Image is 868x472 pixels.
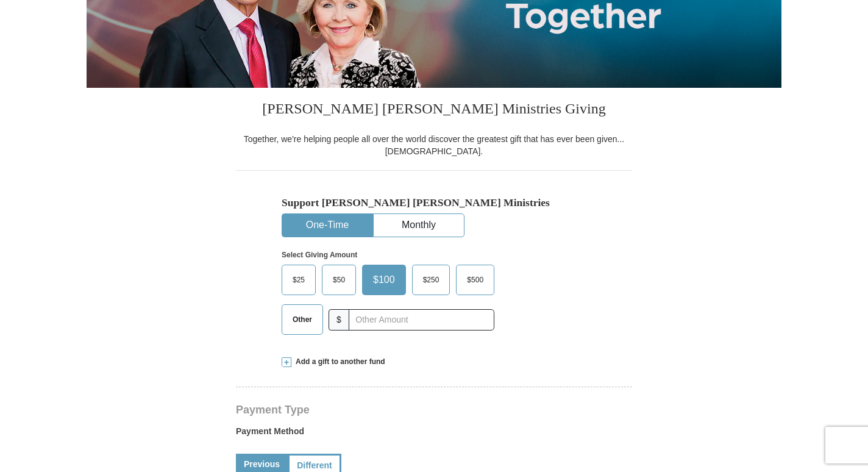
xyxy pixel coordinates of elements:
span: Other [286,310,318,329]
span: $25 [286,271,311,289]
span: $500 [461,271,489,289]
span: $100 [367,271,401,289]
button: One-Time [282,214,372,237]
h3: [PERSON_NAME] [PERSON_NAME] Ministries Giving [236,88,632,133]
h5: Support [PERSON_NAME] [PERSON_NAME] Ministries [282,196,586,209]
label: Payment Method [236,425,632,443]
input: Other Amount [349,309,494,331]
strong: Select Giving Amount [282,251,357,259]
span: $50 [327,271,351,289]
span: Add a gift to another fund [291,357,385,367]
span: $ [329,309,349,331]
h4: Payment Type [236,405,632,415]
span: $250 [417,271,446,289]
button: Monthly [374,214,464,237]
div: Together, we're helping people all over the world discover the greatest gift that has ever been g... [236,133,632,157]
